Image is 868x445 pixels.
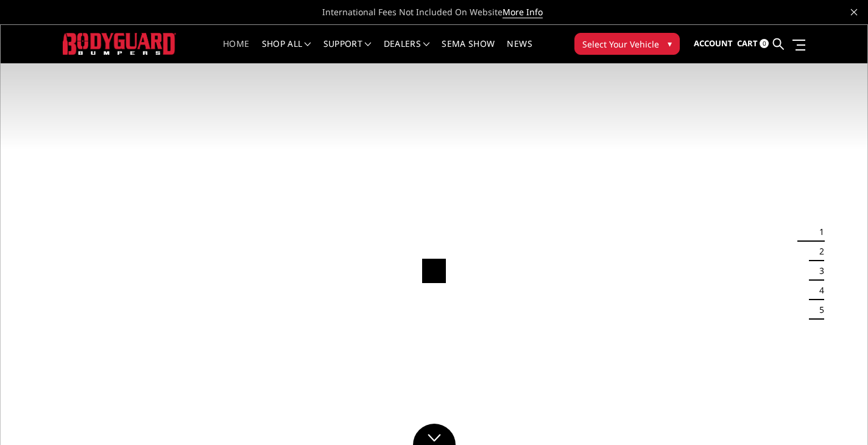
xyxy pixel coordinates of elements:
button: Select Your Vehicle [574,33,680,55]
a: Cart 0 [737,27,769,60]
a: Click to Down [413,424,456,445]
button: 4 of 5 [812,281,824,300]
span: 0 [760,39,769,48]
img: BODYGUARD BUMPERS [63,33,177,55]
a: Dealers [384,40,430,63]
a: SEMA Show [442,40,495,63]
a: News [507,40,532,63]
a: Support [323,40,372,63]
span: Select Your Vehicle [582,38,659,51]
span: Account [694,38,733,49]
a: shop all [262,40,311,63]
button: 3 of 5 [812,261,824,281]
button: 5 of 5 [812,300,824,320]
button: 2 of 5 [812,242,824,261]
a: More Info [503,6,543,18]
a: Account [694,27,733,60]
button: 1 of 5 [812,222,824,242]
a: Home [223,40,249,63]
span: Cart [737,38,758,49]
span: ▾ [668,37,672,50]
